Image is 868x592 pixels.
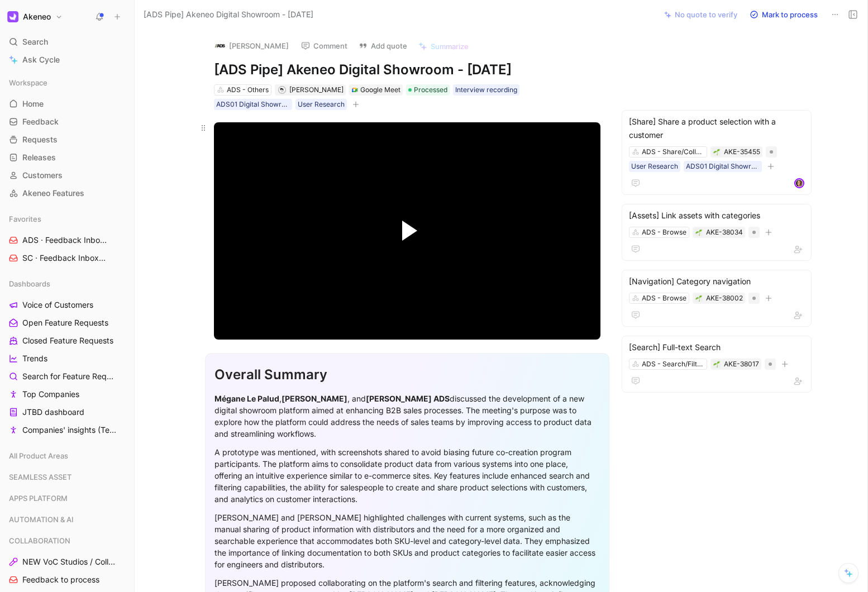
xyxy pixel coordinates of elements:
div: [Search] Full-text Search [629,341,804,354]
span: Top Companies [22,389,79,400]
span: Open Feature Requests [22,317,108,328]
span: Search for Feature Requests [22,371,115,382]
div: ADS - Browse [642,293,686,304]
span: NEW VoC Studios / Collaboration [22,556,116,567]
span: JTBD dashboard [22,407,84,418]
div: AKE-38002 [706,293,743,304]
div: [Navigation] Category navigation [629,275,804,288]
span: Workspace [9,77,47,88]
div: AUTOMATION & AI [4,511,130,531]
a: NEW VoC Studios / Collaboration [4,553,130,570]
button: Comment [296,38,352,54]
div: APPS PLATFORM [4,490,130,510]
span: Home [22,98,44,109]
a: Voice of Customers [4,297,130,313]
span: SEAMLESS ASSET [9,471,71,483]
button: Add quote [354,38,412,54]
span: Closed Feature Requests [22,335,113,346]
button: logo[PERSON_NAME] [209,37,294,54]
span: Voice of Customers [22,299,93,311]
h1: [ADS Pipe] Akeneo Digital Showroom - [DATE] [214,61,600,79]
button: 🌱 [695,228,703,236]
span: AUTOMATION & AI [9,514,74,525]
a: Search for Feature Requests [4,368,130,385]
span: COLLABORATION [9,535,70,546]
img: logo [214,40,226,51]
div: AKE-38017 [724,359,759,370]
div: Search [4,34,130,50]
div: AKE-35455 [724,146,760,157]
button: 🌱 [695,294,703,302]
span: Processed [414,84,447,96]
div: AKE-38034 [706,227,743,238]
span: All Product Areas [9,450,68,461]
strong: [PERSON_NAME] [282,394,347,403]
strong: [PERSON_NAME] ADS [366,394,450,403]
span: Customers [22,170,63,181]
span: SC · Feedback Inbox [22,252,110,264]
div: ADS01 Digital Showroom [216,99,290,110]
div: Video Player [214,122,600,340]
div: ADS - Others [227,84,269,96]
span: Ask Cycle [22,53,60,66]
img: 🌱 [713,361,720,367]
span: Companies' insights (Test [PERSON_NAME]) [22,424,118,436]
div: SEAMLESS ASSET [4,469,130,489]
div: [Share] Share a product selection with a customer [629,115,804,142]
button: Mark to process [745,7,823,22]
div: [Assets] Link assets with categories [629,209,804,222]
a: Home [4,96,130,112]
button: Play Video [382,206,432,256]
div: User Research [631,161,678,172]
div: DashboardsVoice of CustomersOpen Feature RequestsClosed Feature RequestsTrendsSearch for Feature ... [4,275,130,438]
span: ADS · Feedback Inbox [22,235,111,246]
div: ADS - Browse [642,227,686,238]
div: User Research [298,99,345,110]
img: Akeneo [7,11,18,22]
button: Summarize [413,39,474,54]
div: A prototype was mentioned, with screenshots shared to avoid biasing future co-creation program pa... [214,446,600,505]
img: avatar [279,87,285,93]
div: , , and discussed the development of a new digital showroom platform aimed at enhancing B2B sales... [214,393,600,440]
img: 🌱 [695,295,702,302]
span: Dashboards [9,278,50,289]
a: Requests [4,131,130,148]
div: All Product Areas [4,447,130,464]
div: ADS01 Digital Showroom [686,161,760,172]
div: Overall Summary [214,365,600,385]
img: avatar [795,179,803,187]
div: Processed [406,84,450,96]
span: Search [22,35,48,49]
div: Workspace [4,74,130,91]
div: APPS PLATFORM [4,490,130,507]
button: No quote to verify [659,7,742,22]
button: 🌱 [713,148,721,156]
a: JTBD dashboard [4,404,130,421]
a: Open Feature Requests [4,314,130,331]
span: [ADS Pipe] Akeneo Digital Showroom - [DATE] [144,8,313,21]
a: SC · Feedback InboxSHARED CATALOGS [4,250,130,266]
a: Closed Feature Requests [4,332,130,349]
div: [PERSON_NAME] and [PERSON_NAME] highlighted challenges with current systems, such as the manual s... [214,512,600,570]
a: Feedback [4,113,130,130]
a: Companies' insights (Test [PERSON_NAME]) [4,422,130,438]
div: All Product Areas [4,447,130,467]
span: Feedback to process [22,574,99,585]
div: COLLABORATION [4,532,130,549]
strong: Mégane Le Palud [214,394,279,403]
span: APPS PLATFORM [9,493,68,504]
a: ADS · Feedback InboxDIGITAL SHOWROOM [4,232,130,249]
button: AkeneoAkeneo [4,9,65,25]
div: Dashboards [4,275,130,292]
div: SEAMLESS ASSET [4,469,130,485]
span: [PERSON_NAME] [289,85,344,94]
a: Akeneo Features [4,185,130,202]
img: 🌱 [713,149,720,155]
span: DIGITAL SHOWROOM [109,236,178,245]
span: Favorites [9,213,41,225]
a: Top Companies [4,386,130,403]
span: Trends [22,353,47,364]
div: ADS - Share/Collaborate [642,146,704,157]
